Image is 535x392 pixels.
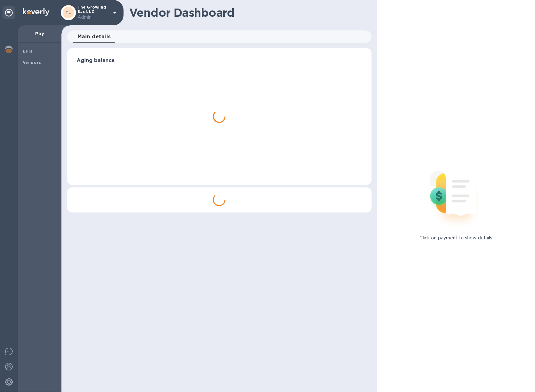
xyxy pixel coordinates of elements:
[23,49,32,54] b: Bills
[78,14,109,21] p: Admin
[3,6,15,19] div: Unpin categories
[23,60,41,65] b: Vendors
[78,32,111,41] span: Main details
[66,10,71,15] b: TL
[420,235,493,241] p: Click on payment to show details
[23,8,49,16] img: Logo
[129,6,367,19] h1: Vendor Dashboard
[77,58,362,64] h3: Aging balance
[78,5,109,21] p: The Growling Sax LLC
[23,30,56,37] p: Pay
